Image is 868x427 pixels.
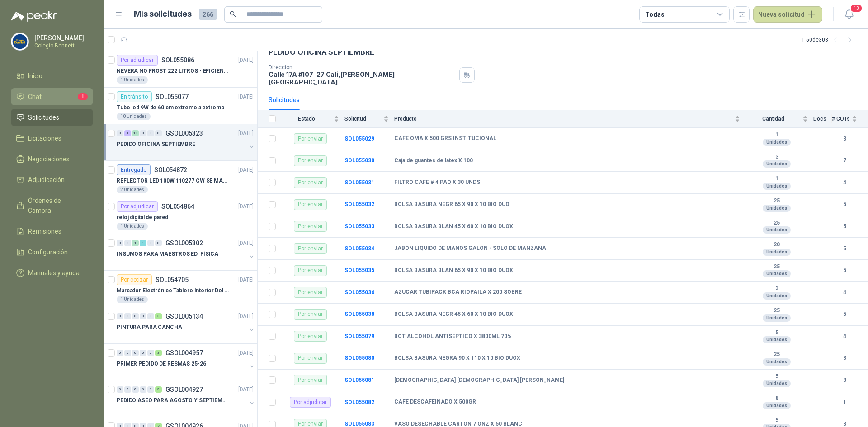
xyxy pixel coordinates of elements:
[117,250,218,258] p: INSUMOS PARA MAESTROS ED. FÍSICA
[344,245,374,252] b: SOL055034
[763,270,791,277] div: Unidades
[832,110,868,128] th: # COTs
[394,223,513,230] b: BOLSA BASURA BLAN 45 X 60 X 10 BIO DUOX
[155,313,162,319] div: 3
[117,130,123,136] div: 0
[117,311,255,340] a: 0 0 0 0 0 3 GSOL005134[DATE] PINTURA PARA CANCHA
[344,223,374,230] a: SOL055033
[832,178,857,187] b: 4
[344,311,374,317] b: SOL055038
[238,276,254,284] p: [DATE]
[813,110,832,128] th: Docs
[165,130,203,136] p: GSOL005323
[147,350,154,356] div: 0
[745,351,808,358] b: 25
[132,350,139,356] div: 0
[745,395,808,402] b: 8
[28,268,80,278] span: Manuales y ayuda
[802,33,857,47] div: 1 - 50 de 303
[117,164,151,175] div: Entregado
[394,135,496,142] b: CAFE OMA X 500 GRS INSTITUCIONAL
[117,223,148,230] div: 1 Unidades
[155,130,162,136] div: 0
[269,64,456,70] p: Dirección
[147,130,154,136] div: 0
[161,57,194,63] p: SOL055086
[117,386,123,393] div: 0
[117,360,206,368] p: PRIMER PEDIDO DE RESMAS 25-26
[290,397,331,408] div: Por adjudicar
[344,377,374,383] b: SOL055081
[28,113,59,122] span: Solicitudes
[238,166,254,174] p: [DATE]
[745,241,808,249] b: 20
[165,240,203,246] p: GSOL005302
[28,175,65,185] span: Adjudicación
[763,160,791,168] div: Unidades
[132,386,139,393] div: 0
[763,336,791,343] div: Unidades
[155,240,162,246] div: 0
[763,292,791,300] div: Unidades
[117,201,158,212] div: Por adjudicar
[165,386,203,393] p: GSOL004927
[763,226,791,234] div: Unidades
[294,331,327,342] div: Por enviar
[753,6,822,23] button: Nueva solicitud
[230,11,236,17] span: search
[832,244,857,253] b: 5
[11,244,93,261] a: Configuración
[763,205,791,212] div: Unidades
[344,333,374,339] a: SOL055079
[763,358,791,366] div: Unidades
[155,386,162,393] div: 5
[344,355,374,361] a: SOL055080
[132,240,139,246] div: 1
[11,33,28,50] img: Company Logo
[344,179,374,186] a: SOL055031
[238,129,254,138] p: [DATE]
[832,310,857,319] b: 5
[850,4,863,13] span: 13
[165,350,203,356] p: GSOL004957
[745,307,808,314] b: 25
[832,200,857,209] b: 5
[763,139,791,146] div: Unidades
[394,110,745,128] th: Producto
[832,398,857,407] b: 1
[294,353,327,364] div: Por enviar
[117,177,229,185] p: REFLECTOR LED 100W 110277 CW SE MARCA: PILA BY PHILIPS
[117,323,182,332] p: PINTURA PARA CANCHA
[140,350,146,356] div: 0
[124,130,131,136] div: 1
[238,385,254,394] p: [DATE]
[832,288,857,297] b: 4
[147,386,154,393] div: 0
[11,109,93,126] a: Solicitudes
[763,249,791,256] div: Unidades
[745,175,808,183] b: 1
[104,51,257,88] a: Por adjudicarSOL055086[DATE] NEVERA NO FROST 222 LITROS - EFICIENCIA ENERGETICA A1 Unidades
[344,421,374,427] a: SOL055083
[344,289,374,296] a: SOL055036
[344,157,374,164] a: SOL055030
[394,245,546,252] b: JABON LIQUIDO DE MANOS GALON - SOLO DE MANZANA
[132,313,139,319] div: 0
[745,197,808,205] b: 25
[344,267,374,273] a: SOL055035
[124,386,131,393] div: 0
[117,347,255,376] a: 0 0 0 0 0 3 GSOL004957[DATE] PRIMER PEDIDO DE RESMAS 25-26
[11,150,93,168] a: Negociaciones
[269,70,456,86] p: Calle 17A #107-27 Cali , [PERSON_NAME][GEOGRAPHIC_DATA]
[238,202,254,211] p: [DATE]
[745,220,808,227] b: 25
[117,384,255,413] a: 0 0 0 0 0 5 GSOL004927[DATE] PEDIDO ASEO PARA AGOSTO Y SEPTIEMBRE 2
[763,402,791,409] div: Unidades
[344,399,374,405] b: SOL055082
[238,349,254,357] p: [DATE]
[763,314,791,322] div: Unidades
